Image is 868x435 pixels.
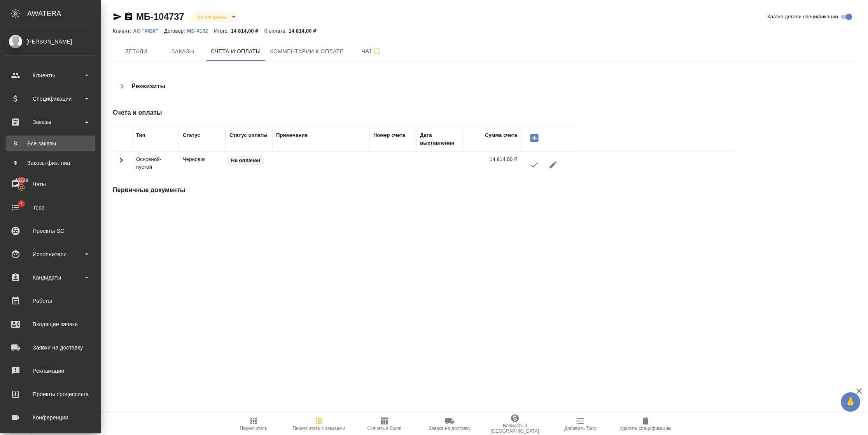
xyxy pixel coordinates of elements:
[2,314,99,334] a: Входящие заявки
[132,152,179,179] td: Основной-пустой
[6,388,95,400] div: Проекты процессинга
[367,426,401,431] span: Скачать в Excel
[136,131,145,139] div: Тип
[485,131,517,139] div: Сумма счета
[463,152,521,179] td: 14 814,00 ₽
[164,47,201,56] span: Заказы
[6,155,95,171] a: ФЗаказы физ. лиц
[136,11,184,22] a: МБ-104737
[124,12,133,21] button: Скопировать ссылку
[211,47,261,56] span: Счета и оплаты
[613,413,678,435] button: Удалить спецификацию
[183,131,200,139] div: Статус
[194,14,229,20] button: Не оплачена
[113,28,133,34] p: Клиент:
[2,361,99,381] a: Рекламации
[10,159,91,167] div: Заказы физ. лиц
[289,28,322,34] p: 14 814,00 ₽
[482,413,548,435] button: Написать в [GEOGRAPHIC_DATA]
[6,178,95,190] div: Чаты
[15,200,27,208] span: 7
[187,27,214,34] a: МБ-4132
[6,37,95,46] div: [PERSON_NAME]
[525,131,544,145] button: Создать счет на предоплату
[525,155,544,174] button: К выставлению
[372,47,381,56] svg: Подписаться
[6,136,95,151] a: ВВсе заказы
[2,384,99,404] a: Проекты процессинга
[10,176,33,184] span: 45329
[619,426,671,431] span: Удалить спецификацию
[6,318,95,330] div: Входящие заявки
[183,155,222,163] p: Можно менять сумму счета, создавать счет на предоплату, вносить изменения и пересчитывать специю
[767,13,838,21] span: Кратко детали спецификации
[564,426,596,431] span: Добавить Todo
[117,160,126,166] span: Toggle Row Expanded
[2,291,99,311] a: Работы
[2,198,99,217] a: 7Todo
[231,28,264,34] p: 14 814,00 ₽
[117,47,155,56] span: Детали
[420,131,459,147] div: Дата выставления
[373,131,405,139] div: Номер счета
[487,423,543,434] span: Написать в [GEOGRAPHIC_DATA]
[270,47,344,56] span: Комментарии к оплате
[131,82,165,91] h4: Реквизиты
[221,413,286,435] button: Пересчитать
[6,412,95,423] div: Конференции
[6,93,95,105] div: Спецификации
[2,408,99,427] a: Конференции
[191,12,238,22] div: Не оплачена
[6,342,95,353] div: Заявки на доставку
[6,225,95,237] div: Проекты SC
[229,131,268,139] div: Статус оплаты
[2,338,99,357] a: Заявки на доставку
[352,413,417,435] button: Скачать в Excel
[187,28,214,34] p: МБ-4132
[6,70,95,81] div: Клиенты
[6,272,95,283] div: Кандидаты
[276,131,308,139] div: Примечание
[113,185,611,195] h4: Первичные документы
[2,175,99,194] a: 45329Чаты
[417,413,482,435] button: Заявка на доставку
[133,28,164,34] p: АО "ФВК"
[2,221,99,241] a: Проекты SC
[10,140,91,147] div: Все заказы
[113,108,611,117] h4: Счета и оплаты
[544,155,562,174] button: Редактировать
[841,392,860,412] button: 🙏
[164,28,187,34] p: Договор:
[214,28,231,34] p: Итого:
[240,426,268,431] span: Пересчитать
[113,12,122,21] button: Скопировать ссылку для ЯМессенджера
[264,28,289,34] p: К оплате:
[133,27,164,34] a: АО "ФВК"
[548,413,613,435] button: Добавить Todo
[6,202,95,213] div: Todo
[353,46,390,56] span: Чат
[292,426,345,431] span: Пересчитать с заказами
[6,365,95,377] div: Рекламации
[231,157,260,164] p: Не оплачен
[429,426,471,431] span: Заявка на доставку
[286,413,352,435] button: Пересчитать с заказами
[6,295,95,307] div: Работы
[844,394,857,410] span: 🙏
[27,6,101,21] div: AWATERA
[6,116,95,128] div: Заказы
[6,248,95,260] div: Исполнители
